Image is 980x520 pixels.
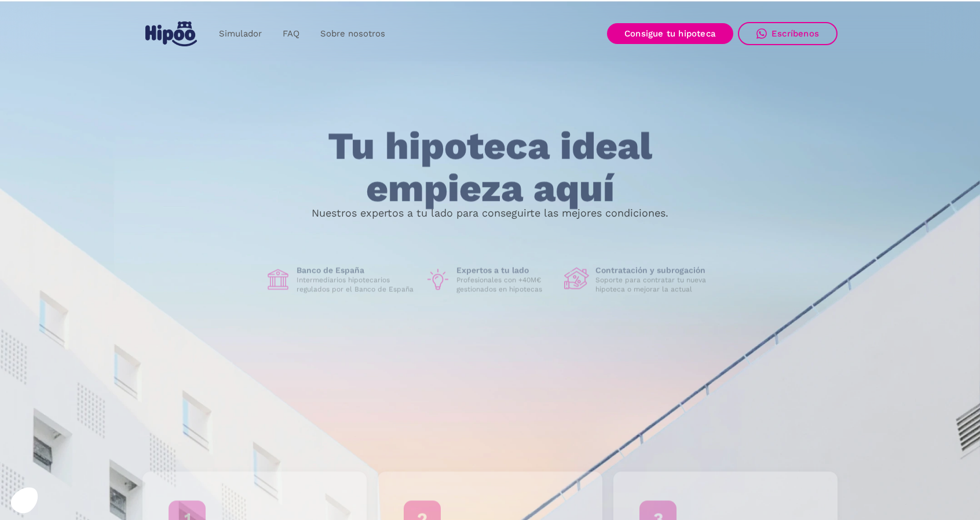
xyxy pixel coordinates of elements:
[771,28,819,39] div: Escríbenos
[312,208,668,218] p: Nuestros expertos a tu lado para conseguirte las mejores condiciones.
[209,23,272,45] a: Simulador
[142,17,199,51] a: home
[595,276,715,294] p: Soporte para contratar tu nueva hipoteca o mejorar la actual
[607,23,733,44] a: Consigue tu hipoteca
[272,23,310,45] a: FAQ
[270,126,710,210] h1: Tu hipoteca ideal empieza aquí
[595,265,715,276] h1: Contratación y subrogación
[738,22,838,45] a: Escríbenos
[456,265,555,276] h1: Expertos a tu lado
[310,23,396,45] a: Sobre nosotros
[456,276,555,294] p: Profesionales con +40M€ gestionados en hipotecas
[297,265,416,276] h1: Banco de España
[297,276,416,294] p: Intermediarios hipotecarios regulados por el Banco de España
